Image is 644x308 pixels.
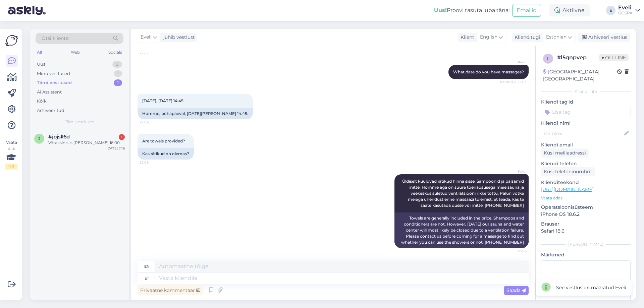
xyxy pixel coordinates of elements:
[541,120,631,127] p: Kliendi nimi
[618,10,633,16] div: GOSPA
[541,195,631,201] p: Vaata edasi ...
[549,4,590,16] div: Aktiivne
[501,169,527,174] span: Keidi
[106,146,125,151] div: [DATE] 7:16
[37,89,62,96] div: AI Assistent
[458,34,474,41] div: Klient
[501,248,527,253] span: 23:56
[142,138,185,143] span: Are towels provided?
[140,51,165,56] span: 22:01
[541,228,631,235] p: Safari 18.6
[144,261,150,272] div: en
[541,251,631,258] p: Märkmed
[37,107,64,114] div: Arhiveeritud
[112,61,122,68] div: 0
[5,164,17,170] div: 1 / 3
[512,34,540,41] div: Klienditugi
[541,186,594,192] a: [URL][DOMAIN_NAME]
[394,212,529,248] div: Towels are generally included in the price. Shampoos and conditioners are not. However, [DATE] ou...
[38,136,40,141] span: j
[114,70,122,77] div: 1
[161,34,195,41] div: juhib vestlust
[138,108,253,119] div: Homme, pühapäeval, [DATE][PERSON_NAME] 14.45.
[506,287,526,293] span: Saada
[5,139,17,170] div: Vaata siia
[618,5,640,16] a: EveliGOSPA
[547,56,549,61] span: l
[37,79,72,86] div: Tiimi vestlused
[599,54,629,61] span: Offline
[541,179,631,186] p: Klienditeekond
[546,34,567,41] span: Estonian
[65,119,95,125] span: Tiimi vestlused
[138,148,194,160] div: Kas rätikud on olemas?
[541,211,631,218] p: iPhone OS 18.6.2
[541,204,631,211] p: Operatsioonisüsteem
[541,148,589,158] div: Küsi meiliaadressi
[114,79,122,86] div: 1
[453,69,524,74] span: What date do you have massages?
[541,167,595,176] div: Küsi telefoninumbrit
[557,54,599,62] div: # l5qnpvep
[512,4,541,17] button: Emailid
[145,272,149,284] div: et
[541,241,631,247] div: [PERSON_NAME]
[606,6,615,15] div: E
[48,140,125,146] div: Võtaksin siis [PERSON_NAME] 16.00
[138,286,203,295] div: Privaatne kommentaar
[500,79,527,84] span: Nähtud ✓ 22:03
[140,160,165,165] span: 22:05
[541,160,631,167] p: Kliendi telefon
[141,34,152,41] span: Eveli
[37,61,45,68] div: Uus
[543,68,617,82] div: [GEOGRAPHIC_DATA], [GEOGRAPHIC_DATA]
[541,88,631,95] div: Kliendi info
[42,35,68,42] span: Otsi kliente
[480,34,497,41] span: English
[107,48,123,57] div: Socials
[69,48,81,57] div: Web
[541,130,623,137] input: Lisa nimi
[541,99,631,106] p: Kliendi tag'id
[140,120,165,125] span: 22:04
[36,48,43,57] div: All
[142,98,184,103] span: [DATE], [DATE] 14:45.
[541,141,631,148] p: Kliendi email
[5,34,18,47] img: Askly Logo
[501,60,527,65] span: Keidi
[541,107,631,117] input: Lisa tag
[434,6,509,14] div: Proovi tasuta juba täna:
[402,179,525,208] span: Üldiselt kuuluvad rätikud hinna sisse. Šampoonid ja palsamid mitte. Homme aga on suure tõenäosuse...
[434,7,447,13] b: Uus!
[541,221,631,228] p: Brauser
[119,134,125,140] div: 1
[618,5,633,10] div: Eveli
[578,33,630,42] div: Arhiveeri vestlus
[48,134,70,140] span: #jpjsll6d
[556,284,626,291] div: See vestlus on määratud Eveli
[37,70,70,77] div: Minu vestlused
[37,98,47,105] div: Kõik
